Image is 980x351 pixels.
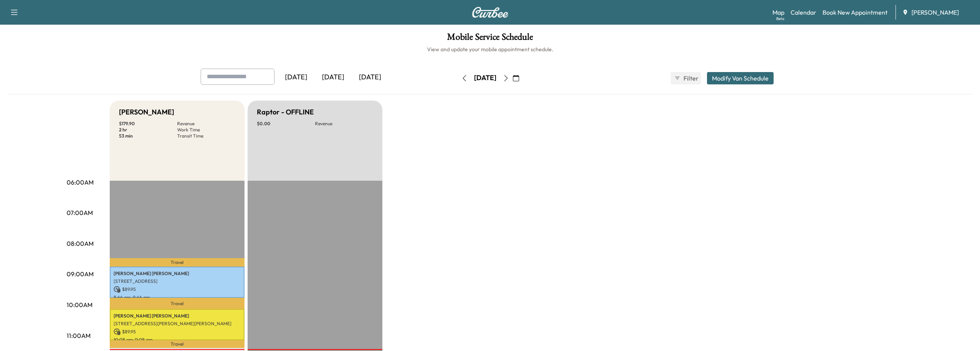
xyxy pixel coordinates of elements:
p: $ 89.95 [114,286,241,293]
p: Travel [110,298,245,309]
span: Filter [683,74,697,83]
h5: [PERSON_NAME] [119,107,174,118]
div: [DATE] [315,69,352,86]
p: [PERSON_NAME] [PERSON_NAME] [114,270,241,277]
p: Travel [110,340,245,348]
p: 11:00AM [67,331,90,340]
img: Curbee Logo [472,7,509,18]
p: 2 hr [119,127,177,133]
p: Travel [110,258,245,267]
p: Work Time [177,127,235,133]
p: 10:08 am - 11:08 am [114,337,241,343]
p: $ 179.90 [119,121,177,127]
a: MapBeta [772,8,784,17]
p: [STREET_ADDRESS][PERSON_NAME][PERSON_NAME] [114,321,241,327]
p: 10:00AM [67,300,92,309]
p: 53 min [119,133,177,139]
p: 8:46 am - 9:46 am [114,294,241,301]
p: Revenue [315,121,373,127]
p: $ 89.95 [114,328,241,335]
h5: Raptor - OFFLINE [257,107,314,118]
a: Book New Appointment [823,8,888,17]
p: 09:00AM [67,269,94,279]
p: Revenue [177,121,235,127]
p: $ 0.00 [257,121,315,127]
h6: View and update your mobile appointment schedule. [8,45,972,53]
p: 07:00AM [67,208,93,217]
span: [PERSON_NAME] [911,8,959,17]
h1: Mobile Service Schedule [8,32,972,45]
div: [DATE] [278,69,315,86]
button: Filter [671,72,701,84]
p: Transit Time [177,133,235,139]
div: Beta [776,16,784,22]
p: [STREET_ADDRESS] [114,278,241,284]
div: [DATE] [352,69,389,86]
p: [PERSON_NAME] [PERSON_NAME] [114,313,241,319]
a: Calendar [791,8,816,17]
p: 06:00AM [67,178,94,187]
p: 08:00AM [67,239,94,248]
div: [DATE] [474,73,496,83]
button: Modify Van Schedule [707,72,774,84]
